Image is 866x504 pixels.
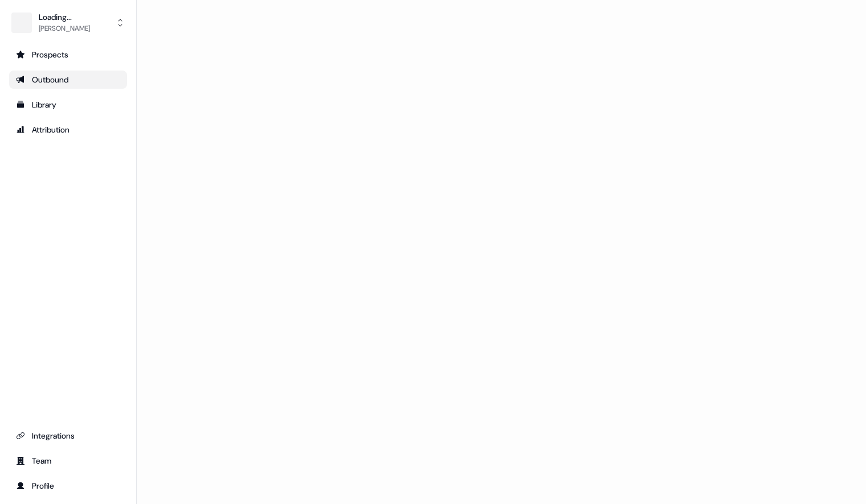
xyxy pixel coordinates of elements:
[16,430,120,441] div: Integrations
[9,477,127,495] a: Go to profile
[16,455,120,466] div: Team
[39,11,90,23] div: Loading...
[9,427,127,445] a: Go to integrations
[9,121,127,139] a: Go to attribution
[39,23,90,34] div: [PERSON_NAME]
[16,99,120,110] div: Library
[16,480,120,491] div: Profile
[9,452,127,470] a: Go to team
[16,74,120,85] div: Outbound
[9,9,127,36] button: Loading...[PERSON_NAME]
[9,46,127,64] a: Go to prospects
[9,96,127,114] a: Go to templates
[9,71,127,89] a: Go to outbound experience
[16,124,120,135] div: Attribution
[16,49,120,60] div: Prospects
